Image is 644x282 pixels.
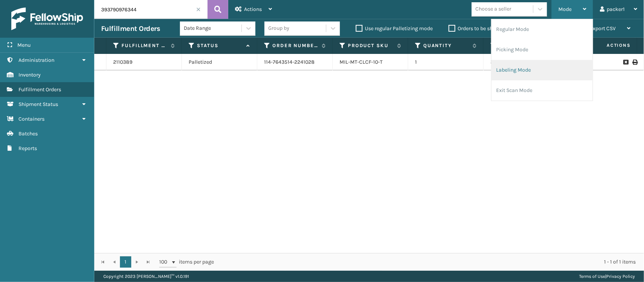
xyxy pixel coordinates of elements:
span: Shipment Status [18,101,58,107]
span: Reports [18,145,37,152]
span: Actions [244,6,262,12]
span: Administration [18,57,54,63]
li: Exit Scan Mode [492,80,593,101]
label: Order Number [272,42,318,49]
span: Batches [18,130,38,137]
span: 100 [159,258,171,266]
div: 1 - 1 of 1 items [225,258,636,266]
label: Product SKU [348,42,393,49]
li: Picking Mode [492,40,593,60]
span: items per page [159,256,214,268]
span: Inventory [18,72,41,78]
span: Menu [17,42,31,48]
div: | [579,271,635,282]
td: 1 [408,54,484,70]
td: Palletized [182,54,257,70]
label: Use regular Palletizing mode [356,25,433,32]
div: Date Range [184,25,242,32]
span: Fulfillment Orders [18,86,61,93]
a: 1 [120,256,131,268]
a: Privacy Policy [606,274,635,279]
label: Status [197,42,243,49]
p: Copyright 2023 [PERSON_NAME]™ v 1.0.191 [103,271,189,282]
div: Choose a seller [475,5,511,13]
a: 2110389 [113,58,132,66]
li: Labeling Mode [492,60,593,80]
span: Mode [558,6,572,12]
td: 114-7643514-2241028 [257,54,333,70]
span: Export CSV [590,25,616,32]
span: Actions [583,39,635,52]
a: Terms of Use [579,274,605,279]
label: Quantity [423,42,469,49]
i: Print Label [632,60,637,65]
div: Group by [268,25,289,32]
label: Orders to be shipped [DATE] [449,25,522,32]
a: MIL-MT-CLCF-10-T [340,59,383,65]
i: Request to Be Cancelled [623,60,628,65]
a: 393790976344 [490,59,526,65]
h3: Fulfillment Orders [101,24,160,33]
label: Fulfillment Order Id [121,42,167,49]
li: Regular Mode [492,19,593,40]
span: Containers [18,116,45,122]
img: logo [11,8,83,30]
